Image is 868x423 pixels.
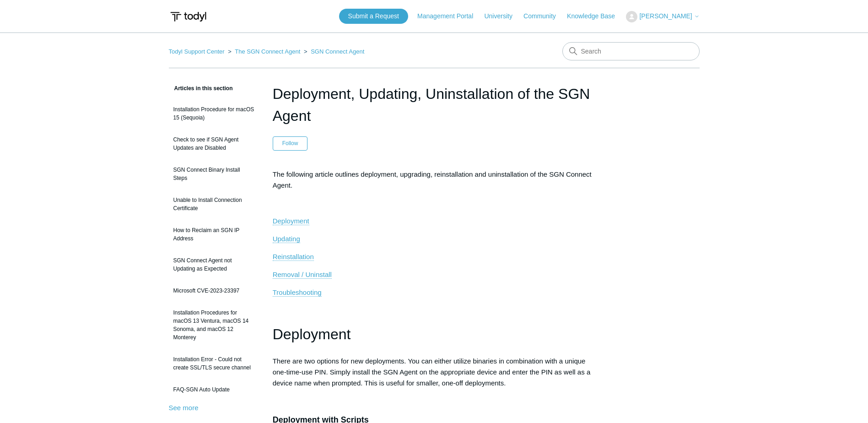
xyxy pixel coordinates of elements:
[226,48,302,55] li: The SGN Connect Agent
[169,222,259,247] a: How to Reclaim an SGN IP Address
[273,136,308,150] button: Follow Article
[562,42,700,60] input: Search
[273,83,596,127] h1: Deployment, Updating, Uninstallation of the SGN Agent
[339,9,408,24] a: Submit a Request
[273,271,332,278] span: Removal / Uninstall
[273,326,351,342] span: Deployment
[273,235,300,243] span: Updating
[235,48,300,55] a: The SGN Connect Agent
[311,48,364,55] a: SGN Connect Agent
[169,404,199,412] a: See more
[273,357,591,387] span: There are two options for new deployments. You can either utilize binaries in combination with a ...
[567,11,624,21] a: Knowledge Base
[169,304,259,346] a: Installation Procedures for macOS 13 Ventura, macOS 14 Sonoma, and macOS 12 Monterey
[169,351,259,376] a: Installation Error - Could not create SSL/TLS secure channel
[169,161,259,187] a: SGN Connect Binary Install Steps
[169,101,259,126] a: Installation Procedure for macOS 15 (Sequoia)
[169,252,259,277] a: SGN Connect Agent not Updating as Expected
[273,235,300,243] a: Updating
[273,288,322,296] span: Troubleshooting
[273,217,309,225] span: Deployment
[484,11,521,21] a: University
[169,85,233,92] span: Articles in this section
[273,271,332,279] a: Removal / Uninstall
[169,8,208,25] img: Todyl Support Center Help Center home page
[273,288,322,297] a: Troubleshooting
[273,253,314,261] a: Reinstallation
[626,11,699,22] button: [PERSON_NAME]
[417,11,482,21] a: Management Portal
[169,48,226,55] li: Todyl Support Center
[639,12,692,20] span: [PERSON_NAME]
[273,170,592,189] span: The following article outlines deployment, upgrading, reinstallation and uninstallation of the SG...
[523,11,565,21] a: Community
[169,131,259,157] a: Check to see if SGN Agent Updates are Disabled
[169,48,225,55] a: Todyl Support Center
[169,381,259,398] a: FAQ-SGN Auto Update
[169,191,259,217] a: Unable to Install Connection Certificate
[302,48,364,55] li: SGN Connect Agent
[169,282,259,299] a: Microsoft CVE-2023-23397
[273,217,309,225] a: Deployment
